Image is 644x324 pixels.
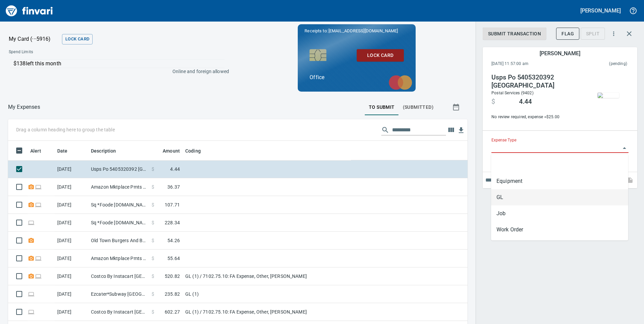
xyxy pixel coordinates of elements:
[152,166,154,172] span: $
[55,285,88,303] td: [DATE]
[579,5,622,16] button: [PERSON_NAME]
[165,201,180,208] span: 107.71
[403,103,433,111] span: (Submitted)
[167,237,180,244] span: 54.26
[3,68,229,75] p: Online and foreign allowed
[491,189,628,205] li: GL
[446,125,456,135] button: Choose columns to display
[488,30,541,38] span: Submit Transaction
[446,99,468,115] button: Show transactions within a particular date range
[55,303,88,321] td: [DATE]
[91,147,125,155] span: Description
[55,178,88,196] td: [DATE]
[491,173,628,189] li: Equipment
[8,103,40,111] p: My Expenses
[621,172,637,188] span: This records your note into the expense
[165,291,180,297] span: 235.82
[55,196,88,214] td: [DATE]
[491,91,534,95] span: Postal Services (9402)
[569,61,627,67] span: This charge has not been settled by the merchant yet. This usually takes a couple of days but in ...
[491,138,516,142] label: Expense Type
[556,28,579,40] button: Flag
[88,196,149,214] td: Sq *Foode [DOMAIN_NAME] WA
[62,34,93,44] button: Lock Card
[152,237,154,244] span: $
[16,126,115,133] p: Drag a column heading here to group the table
[55,267,88,285] td: [DATE]
[304,28,409,34] p: Receipts to:
[28,256,35,260] span: Receipt Required
[369,103,395,111] span: To Submit
[35,202,42,207] span: Online transaction
[88,250,149,267] td: Amazon Mktplace Pmts [DOMAIN_NAME][URL] WA
[57,147,68,155] span: Date
[185,147,210,155] span: Coding
[540,50,580,57] h5: [PERSON_NAME]
[519,98,532,106] span: 4.44
[167,255,180,262] span: 55.64
[170,166,180,172] span: 4.44
[606,26,621,41] button: More
[9,35,59,43] p: My Card (···5916)
[152,255,154,262] span: $
[88,303,149,321] td: Costco By Instacart [GEOGRAPHIC_DATA] [GEOGRAPHIC_DATA]
[362,52,398,60] span: Lock Card
[88,214,149,232] td: Sq *Foode [DOMAIN_NAME] WA
[491,98,495,106] span: $
[4,3,55,19] img: Finvari
[165,219,180,226] span: 228.34
[183,267,351,285] td: GL (1) / 7102.75.10: FA Expense, Other, [PERSON_NAME]
[621,26,637,42] button: Close transaction
[30,147,41,155] span: Alert
[456,125,466,135] button: Download table
[561,30,574,38] span: Flag
[581,30,605,36] div: Transaction still pending, cannot split yet. It usually takes 2-3 days for a merchant to settle a...
[152,201,154,208] span: $
[491,222,628,238] li: Work Order
[65,35,89,43] span: Lock Card
[580,7,621,14] h5: [PERSON_NAME]
[28,220,35,225] span: Online transaction
[28,274,35,278] span: Receipt Required
[310,73,404,82] p: Office
[183,303,351,321] td: GL (1) / 7102.75.10: FA Expense, Other, [PERSON_NAME]
[57,147,76,155] span: Date
[28,292,35,296] span: Online transaction
[165,273,180,280] span: 520.82
[152,309,154,315] span: $
[620,143,629,153] button: Close
[152,219,154,226] span: $
[28,238,35,242] span: Receipt Required
[88,267,149,285] td: Costco By Instacart [GEOGRAPHIC_DATA] [GEOGRAPHIC_DATA]
[13,60,225,68] p: $138 left this month
[483,28,546,40] button: Submit Transaction
[165,309,180,315] span: 602.27
[28,202,35,207] span: Receipt Required
[152,184,154,190] span: $
[598,93,619,98] img: receipts%2Ftapani%2F2025-09-23%2FY25zNUE7hFNub98lOfxe4lQoLy93__eXPlwE31fy6uuunwJ2Wm_1.jpg
[163,147,180,155] span: Amount
[30,147,50,155] span: Alert
[491,114,583,121] span: No review required, expense < $25.00
[55,214,88,232] td: [DATE]
[35,274,42,278] span: Online transaction
[88,178,149,196] td: Amazon Mktplace Pmts [DOMAIN_NAME][URL] WA
[152,291,154,297] span: $
[8,103,40,111] nav: breadcrumb
[491,73,583,90] h4: Usps Po 5405320392 [GEOGRAPHIC_DATA]
[88,232,149,250] td: Old Town Burgers And B Battle Ground [GEOGRAPHIC_DATA]
[91,147,116,155] span: Description
[185,147,201,155] span: Coding
[35,256,42,260] span: Online transaction
[385,72,416,93] img: mastercard.svg
[491,205,628,222] li: Job
[491,61,569,67] span: [DATE] 11:57:00 am
[154,147,180,155] span: Amount
[28,185,35,189] span: Receipt Required
[55,250,88,267] td: [DATE]
[9,49,130,56] span: Spend Limits
[183,285,351,303] td: GL (1)
[55,160,88,178] td: [DATE]
[152,273,154,280] span: $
